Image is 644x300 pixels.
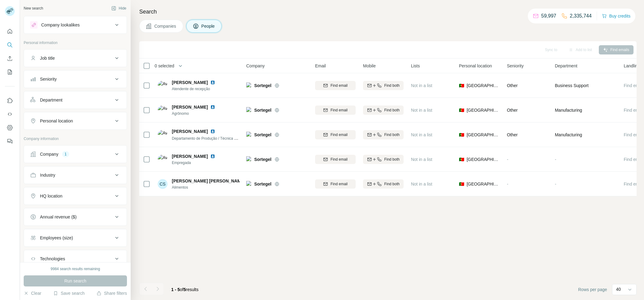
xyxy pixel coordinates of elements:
img: Logo of Sortegel [246,156,251,162]
img: Avatar [158,105,168,115]
span: of [180,287,184,292]
span: Alimentos [172,185,239,190]
button: Employees (size) [24,230,127,245]
button: Find both [363,155,404,164]
span: Manufacturing [555,132,582,138]
div: New search [24,6,43,11]
span: 🇵🇹 [459,132,464,138]
div: 1 [62,151,69,157]
span: 🇵🇹 [459,181,464,187]
span: 0 selected [155,63,174,69]
span: Other [507,83,518,88]
span: results [171,287,199,292]
span: 🇵🇹 [459,82,464,89]
span: Not in a list [411,108,432,113]
span: [GEOGRAPHIC_DATA] [467,107,500,113]
button: Dashboard [5,122,15,133]
span: - [555,157,556,162]
span: Companies [154,23,177,29]
span: Find both [384,107,400,113]
p: 2,335,744 [570,12,592,20]
span: Lists [411,63,420,69]
span: [PERSON_NAME] [172,153,208,159]
span: 🇵🇹 [459,107,464,113]
span: Sortegel [254,156,271,162]
button: Find both [363,106,404,115]
p: 40 [616,286,621,292]
span: Seniority [507,63,523,69]
img: LinkedIn logo [210,129,215,134]
div: 9984 search results remaining [51,266,100,272]
span: [PERSON_NAME] [PERSON_NAME] [172,178,245,184]
span: Not in a list [411,132,432,137]
p: Personal information [24,40,127,46]
button: Quick start [5,26,15,37]
span: 1 - 5 [171,287,180,292]
button: Find email [315,179,356,189]
img: LinkedIn logo [210,105,215,110]
div: Seniority [40,76,57,82]
p: Company information [24,136,127,142]
span: [GEOGRAPHIC_DATA] [467,181,500,187]
img: Logo of Sortegel [246,107,251,113]
span: 5 [184,287,186,292]
button: Industry [24,168,127,182]
img: Avatar [158,154,168,164]
button: Find email [315,81,356,90]
span: Find email [330,157,347,162]
span: Sortegel [254,132,271,138]
span: Mobile [363,63,376,69]
span: [PERSON_NAME] [172,79,208,86]
span: - [507,157,508,162]
span: Not in a list [411,182,432,186]
button: Search [5,39,15,50]
button: HQ location [24,189,127,203]
img: LinkedIn logo [210,154,215,159]
div: Personal location [40,118,73,124]
span: Company [246,63,265,69]
button: Personal location [24,114,127,128]
span: People [201,23,215,29]
div: HQ location [40,193,62,199]
span: Departamento de Produção / Técnica de Qualidade [172,136,256,141]
button: Find email [315,130,356,139]
div: Company [40,151,58,157]
h4: Search [139,7,637,16]
div: Job title [40,55,55,61]
img: Avatar [158,81,168,90]
img: LinkedIn logo [210,80,215,85]
span: Landline [624,63,640,69]
div: Annual revenue ($) [40,214,77,220]
span: Find both [384,132,400,138]
div: Employees (size) [40,235,73,241]
span: [PERSON_NAME] [172,104,208,110]
span: - [555,182,556,186]
span: Email [315,63,326,69]
img: Logo of Sortegel [246,132,251,138]
button: Seniority [24,72,127,86]
span: [GEOGRAPHIC_DATA] [467,132,500,138]
span: Rows per page [578,286,607,293]
img: Avatar [158,130,168,140]
div: CS [158,179,168,189]
span: Find both [384,181,400,187]
button: Annual revenue ($) [24,210,127,224]
button: Technologies [24,251,127,266]
p: 59,997 [541,12,556,20]
span: Empregada [172,160,218,166]
button: Department [24,93,127,107]
span: Atendente de recepção [172,86,218,92]
span: Find both [384,157,400,162]
span: Find email [330,107,347,113]
button: Find email [315,106,356,115]
button: Feedback [5,136,15,147]
button: Save search [53,290,85,296]
span: Agrônomo [172,111,218,116]
button: Find both [363,179,404,189]
span: Other [507,132,518,137]
img: Logo of Sortegel [246,181,251,187]
span: [GEOGRAPHIC_DATA] [467,82,500,89]
span: Manufacturing [555,107,582,113]
span: Department [555,63,577,69]
button: Clear [24,290,41,296]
